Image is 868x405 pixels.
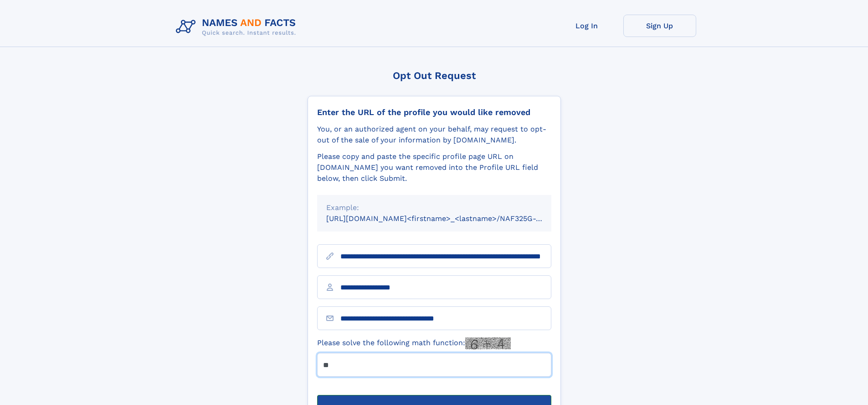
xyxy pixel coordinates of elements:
[308,70,561,81] div: Opt Out Request
[326,214,569,223] small: [URL][DOMAIN_NAME]<firstname>_<lastname>/NAF325G-xxxxxxxx
[623,15,696,37] a: Sign Up
[317,151,551,184] div: Please copy and paste the specific profile page URL on [DOMAIN_NAME] you want removed into the Pr...
[326,202,542,213] div: Example:
[317,107,551,117] div: Enter the URL of the profile you would like removed
[550,15,623,37] a: Log In
[317,124,551,146] div: You, or an authorized agent on your behalf, may request to opt-out of the sale of your informatio...
[317,337,511,349] label: Please solve the following math function:
[172,15,303,39] img: Logo Names and Facts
